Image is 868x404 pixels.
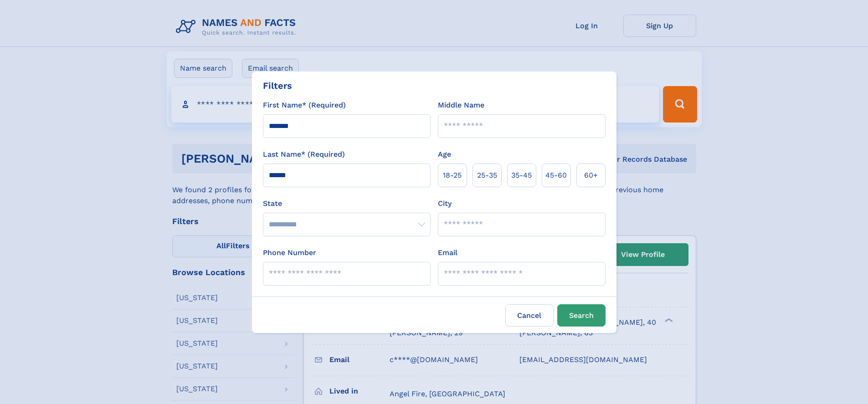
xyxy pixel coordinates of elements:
[263,149,345,160] label: Last Name* (Required)
[477,170,497,181] span: 25‑35
[263,100,346,111] label: First Name* (Required)
[557,304,606,327] button: Search
[438,100,484,111] label: Middle Name
[263,198,431,209] label: State
[584,170,598,181] span: 60+
[263,79,292,92] div: Filters
[438,198,452,209] label: City
[511,170,532,181] span: 35‑45
[545,170,567,181] span: 45‑60
[505,304,554,327] label: Cancel
[443,170,462,181] span: 18‑25
[438,149,451,160] label: Age
[438,247,457,258] label: Email
[263,247,316,258] label: Phone Number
